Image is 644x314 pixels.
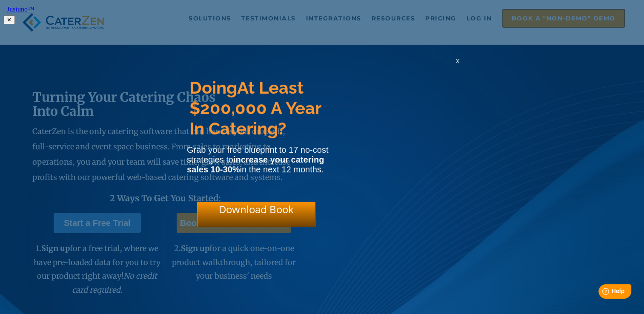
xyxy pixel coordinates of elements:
span: Grab your free blueprint to 17 no-cost strategies to in the next 12 months. [187,145,328,174]
span: Download Book [219,202,294,216]
button: ✕ [3,15,15,24]
div: x [451,57,464,74]
span: At Least $200,000 A Year In Catering? [189,77,321,138]
iframe: Help widget launcher [568,281,635,305]
span: Doing [189,77,237,97]
strong: increase your catering sales 10-30% [187,155,324,174]
span: x [456,57,459,65]
div: Download Book [197,202,315,227]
